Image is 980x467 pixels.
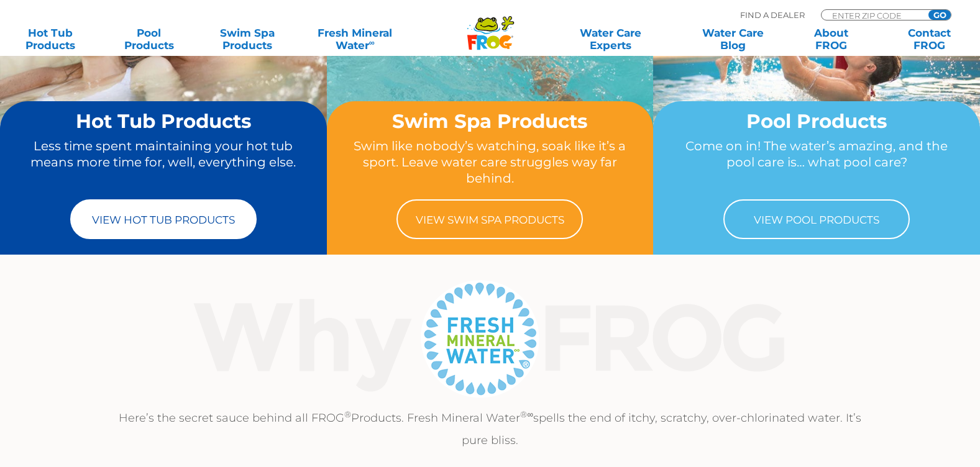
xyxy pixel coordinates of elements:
[549,27,673,52] a: Water CareExperts
[677,138,956,187] p: Come on in! The water’s amazing, and the pool care is… what pool care?
[928,10,951,20] input: GO
[70,199,257,239] a: View Hot Tub Products
[12,27,89,52] a: Hot TubProducts
[108,407,872,451] p: Here’s the secret sauce behind all FROG Products. Fresh Mineral Water spells the end of itchy, sc...
[793,27,869,52] a: AboutFROG
[209,27,285,52] a: Swim SpaProducts
[111,27,187,52] a: PoolProducts
[169,276,811,401] img: Why Frog
[396,199,583,239] a: View Swim Spa Products
[723,199,910,239] a: View Pool Products
[740,9,805,20] p: Find A Dealer
[891,27,968,52] a: ContactFROG
[677,111,956,132] h2: Pool Products
[350,111,630,132] h2: Swim Spa Products
[24,138,303,187] p: Less time spent maintaining your hot tub means more time for, well, everything else.
[695,27,771,52] a: Water CareBlog
[369,38,375,47] sup: ∞
[520,409,533,419] sup: ®∞
[344,409,351,419] sup: ®
[350,138,630,187] p: Swim like nobody’s watching, soak like it’s a sport. Leave water care struggles way far behind.
[831,10,915,20] input: Zip Code Form
[307,27,403,52] a: Fresh MineralWater∞
[24,111,303,132] h2: Hot Tub Products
